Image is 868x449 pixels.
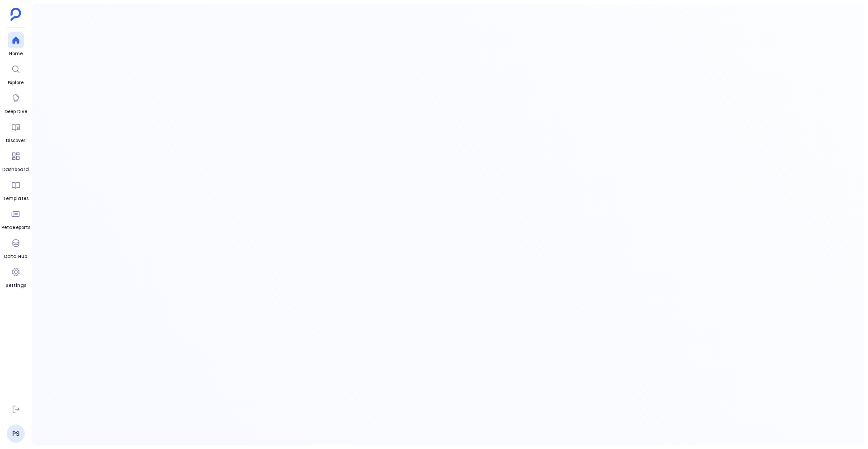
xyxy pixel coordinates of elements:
[5,108,27,115] span: Deep Dive
[8,61,24,86] a: Explore
[1,206,30,231] a: PetaReports
[2,148,29,173] a: Dashboard
[4,253,27,260] span: Data Hub
[8,79,24,86] span: Explore
[4,235,27,260] a: Data Hub
[5,90,27,115] a: Deep Dive
[3,195,28,202] span: Templates
[2,166,29,173] span: Dashboard
[5,264,26,289] a: Settings
[3,177,28,202] a: Templates
[10,8,21,21] img: petavue logo
[6,119,25,144] a: Discover
[5,282,26,289] span: Settings
[8,32,24,57] a: Home
[1,224,30,231] span: PetaReports
[6,137,25,144] span: Discover
[7,425,25,443] a: PS
[8,50,24,57] span: Home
